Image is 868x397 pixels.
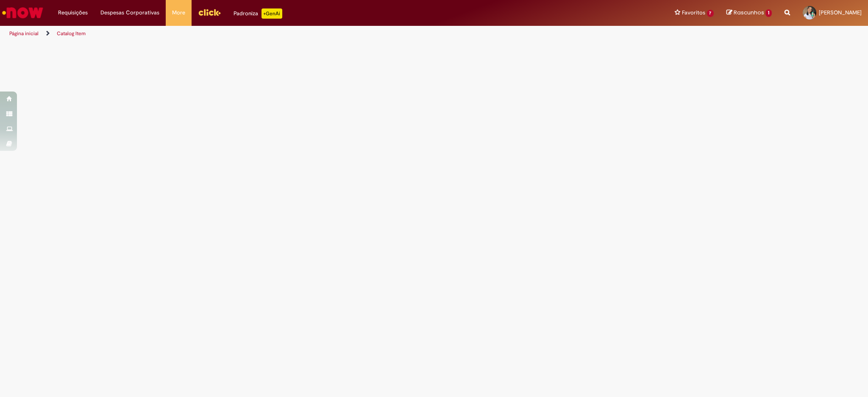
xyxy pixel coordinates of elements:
[707,10,714,17] span: 7
[234,8,282,19] div: Padroniza
[262,8,282,19] p: +GenAi
[726,9,772,17] a: Rascunhos
[6,26,572,42] ul: Trilhas de página
[765,9,772,17] span: 1
[9,30,39,37] a: Página inicial
[819,9,862,16] span: [PERSON_NAME]
[734,8,764,17] span: Rascunhos
[57,30,86,37] a: Catalog Item
[58,8,88,17] span: Requisições
[198,6,221,19] img: click_logo_yellow_360x200.png
[1,4,45,21] img: ServiceNow
[172,8,185,17] span: More
[682,8,705,17] span: Favoritos
[100,8,159,17] span: Despesas Corporativas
